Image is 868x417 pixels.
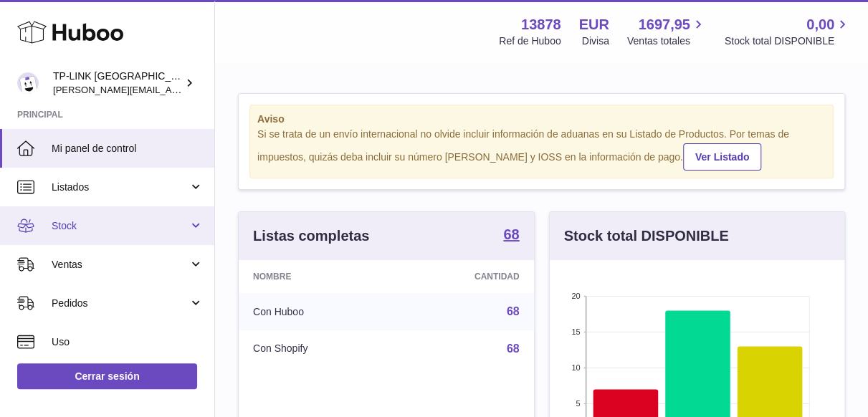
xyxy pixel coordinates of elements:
[571,363,580,372] text: 10
[503,227,519,244] a: 68
[521,15,561,34] strong: 13878
[507,305,520,317] a: 68
[52,142,204,155] span: Mi panel de control
[627,34,707,48] span: Ventas totales
[582,34,609,48] div: Divisa
[257,112,826,126] strong: Aviso
[17,72,39,94] img: celia.yan@tp-link.com
[806,15,834,34] span: 0,00
[239,293,396,330] td: Con Huboo
[239,330,396,368] td: Con Shopify
[571,327,580,336] text: 15
[725,15,851,48] a: 0,00 Stock total DISPONIBLE
[579,15,609,34] strong: EUR
[564,226,729,246] h3: Stock total DISPONIBLE
[683,143,761,171] a: Ver Listado
[499,34,561,48] div: Ref de Huboo
[53,69,182,97] div: TP-LINK [GEOGRAPHIC_DATA], SOCIEDAD LIMITADA
[396,260,534,293] th: Cantidad
[53,84,287,95] span: [PERSON_NAME][EMAIL_ADDRESS][DOMAIN_NAME]
[52,219,189,233] span: Stock
[576,399,580,408] text: 5
[239,260,396,293] th: Nombre
[257,128,826,171] div: Si se trata de un envío internacional no olvide incluir información de aduanas en su Listado de P...
[52,258,189,272] span: Ventas
[725,34,851,48] span: Stock total DISPONIBLE
[627,15,707,48] a: 1697,95 Ventas totales
[17,363,197,389] a: Cerrar sesión
[638,15,690,34] span: 1697,95
[52,335,204,349] span: Uso
[571,292,580,300] text: 20
[253,226,369,246] h3: Listas completas
[52,297,189,310] span: Pedidos
[507,342,520,355] a: 68
[503,227,519,241] strong: 68
[52,181,189,194] span: Listados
